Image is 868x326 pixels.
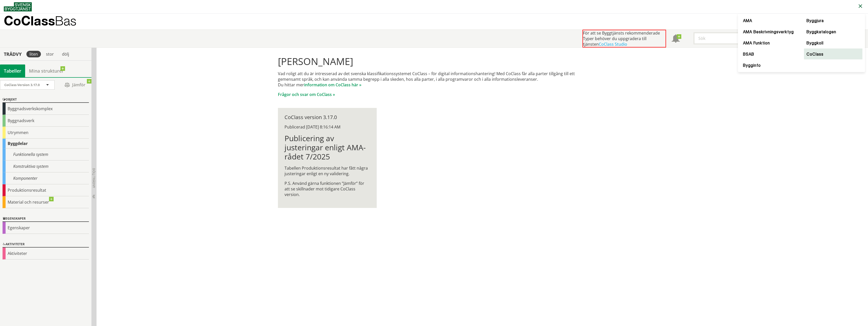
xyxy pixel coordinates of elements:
div: Utrymmen [3,127,89,139]
a: CoClassBas [4,14,87,29]
a: BSAB [740,48,799,60]
a: Byggkoll [804,37,862,48]
div: Egenskaper [3,216,89,222]
div: Byggnadsverkskomplex [3,103,89,115]
a: Byggjura [804,15,862,26]
div: Egenskaper [3,222,89,234]
a: Bygginfo [740,60,799,71]
p: P.S. Använd gärna funktionen ”Jämför” för att se skillnader mot tidigare CoClass version. [285,181,370,197]
div: Publicerad [DATE] 8:16:14 AM [285,124,370,130]
a: information om CoClass här » [304,82,361,88]
a: Frågor och svar om CoClass » [278,92,335,97]
a: Mina strukturer [25,64,68,77]
span: Dölj trädvy [92,168,96,188]
h1: [PERSON_NAME] [278,56,590,67]
div: Konstruktiva system [3,160,89,172]
a: AMA Funktion [740,37,799,48]
div: liten [26,51,41,57]
div: stor [43,51,57,57]
div: CoClass version 3.17.0 [285,115,370,120]
span: CoClass Version 3.17.0 [4,83,40,87]
p: Vad roligt att du är intresserad av det svenska klassifikationssystemet CoClass – för digital inf... [278,71,590,88]
span: Notifikationer [672,35,680,43]
div: Funktionella system [3,149,89,160]
div: Trädvy [1,51,24,57]
a: CoClass Studio [599,41,627,47]
a: AMA [740,15,799,26]
div: Produktionsresultat [3,184,89,196]
a: AMA Beskrivningsverktyg [740,26,799,37]
div: Komponenter [3,172,89,184]
div: För att se Byggtjänsts rekommenderade Typer behöver du uppgradera till tjänsten [582,30,666,47]
div: Byggdelar [3,139,89,149]
p: Tabellen Produktionsresultat har fått några justeringar enligt en ny validering. [285,165,370,176]
div: dölj [59,51,72,57]
div: Aktiviteter [3,248,89,259]
span: Jämför [60,80,90,89]
div: Aktiviteter [3,241,89,248]
div: Material och resurser [3,196,89,208]
div: Objekt [3,97,89,103]
img: Svensk Byggtjänst [4,2,32,11]
div: Byggnadsverk [3,115,89,127]
input: Sök [693,32,751,44]
a: Byggkatalogen [804,26,862,37]
a: CoClass [804,48,862,60]
span: Bas [55,13,76,28]
p: CoClass [4,18,76,24]
h1: Publicering av justeringar enligt AMA-rådet 7/2025 [285,134,370,161]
